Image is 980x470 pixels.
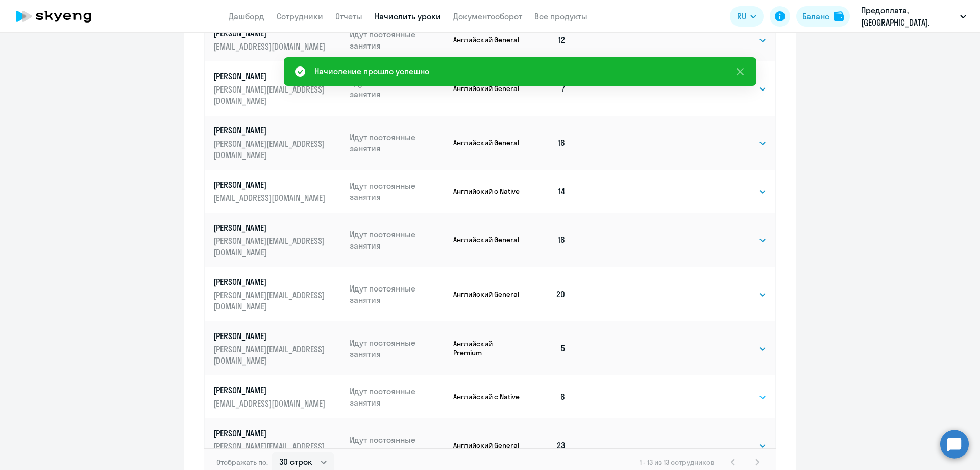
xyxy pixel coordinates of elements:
td: 5 [522,321,574,375]
p: Английский с Native [453,187,522,196]
p: [PERSON_NAME][EMAIL_ADDRESS][DOMAIN_NAME] [213,441,328,463]
button: RU [730,6,764,27]
div: Начисление прошло успешно [314,65,429,77]
p: Идут постоянные занятия [350,283,446,305]
td: 16 [522,213,574,267]
a: [PERSON_NAME][EMAIL_ADDRESS][DOMAIN_NAME] [213,28,341,52]
p: Английский General [453,235,522,244]
button: Предоплата, [GEOGRAPHIC_DATA]. ПРОЕКТНАЯ ЛОГИСТИКА, ООО [856,4,971,29]
p: [PERSON_NAME][EMAIL_ADDRESS][DOMAIN_NAME] [213,84,328,106]
p: Английский General [453,289,522,299]
a: [PERSON_NAME][PERSON_NAME][EMAIL_ADDRESS][DOMAIN_NAME] [213,125,341,161]
p: [EMAIL_ADDRESS][DOMAIN_NAME] [213,41,328,52]
p: Идут постоянные занятия [350,29,446,51]
p: [PERSON_NAME][EMAIL_ADDRESS][DOMAIN_NAME] [213,289,328,312]
p: Идут постоянные занятия [350,180,446,203]
div: Баланс [802,10,829,23]
p: [PERSON_NAME] [213,71,328,82]
a: [PERSON_NAME][EMAIL_ADDRESS][DOMAIN_NAME] [213,179,341,204]
p: Идут постоянные занятия [350,337,446,360]
p: [PERSON_NAME] [213,28,328,39]
p: [EMAIL_ADDRESS][DOMAIN_NAME] [213,398,328,409]
p: [PERSON_NAME] [213,385,328,396]
td: 20 [522,267,574,321]
p: Идут постоянные занятия [350,131,446,154]
img: balance [834,11,844,21]
p: [PERSON_NAME][EMAIL_ADDRESS][DOMAIN_NAME] [213,235,328,258]
a: Отчеты [335,11,362,21]
p: Английский General [453,138,522,147]
p: [PERSON_NAME][EMAIL_ADDRESS][DOMAIN_NAME] [213,344,328,366]
td: 7 [522,61,574,116]
p: [PERSON_NAME] [213,330,328,342]
a: Все продукты [534,11,587,21]
p: Английский с Native [453,392,522,401]
a: Сотрудники [277,11,323,21]
a: [PERSON_NAME][PERSON_NAME][EMAIL_ADDRESS][DOMAIN_NAME] [213,71,341,106]
button: Балансbalance [796,6,850,27]
p: [PERSON_NAME] [213,276,328,287]
a: Начислить уроки [375,11,441,21]
span: 1 - 13 из 13 сотрудников [640,458,715,467]
p: Английский Premium [453,339,522,357]
span: Отображать по: [216,458,268,467]
a: [PERSON_NAME][PERSON_NAME][EMAIL_ADDRESS][DOMAIN_NAME] [213,222,341,258]
p: [PERSON_NAME] [213,428,328,439]
p: Английский General [453,84,522,93]
p: [PERSON_NAME] [213,125,328,136]
a: Дашборд [229,11,264,21]
span: RU [737,10,746,23]
p: [PERSON_NAME][EMAIL_ADDRESS][DOMAIN_NAME] [213,138,328,161]
td: 6 [522,375,574,418]
p: [EMAIL_ADDRESS][DOMAIN_NAME] [213,192,328,204]
p: Предоплата, [GEOGRAPHIC_DATA]. ПРОЕКТНАЯ ЛОГИСТИКА, ООО [861,4,956,29]
a: Документооборот [453,11,522,21]
a: [PERSON_NAME][PERSON_NAME][EMAIL_ADDRESS][DOMAIN_NAME] [213,276,341,312]
td: 12 [522,18,574,61]
a: [PERSON_NAME][PERSON_NAME][EMAIL_ADDRESS][DOMAIN_NAME] [213,330,341,366]
p: [PERSON_NAME] [213,222,328,233]
td: 16 [522,116,574,170]
p: Английский General [453,35,522,44]
p: Идут постоянные занятия [350,77,446,100]
p: Идут постоянные занятия [350,434,446,457]
a: [PERSON_NAME][PERSON_NAME][EMAIL_ADDRESS][DOMAIN_NAME] [213,428,341,463]
p: Идут постоянные занятия [350,386,446,408]
p: Идут постоянные занятия [350,229,446,251]
a: [PERSON_NAME][EMAIL_ADDRESS][DOMAIN_NAME] [213,385,341,409]
p: Английский General [453,441,522,450]
p: [PERSON_NAME] [213,179,328,190]
td: 14 [522,170,574,213]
